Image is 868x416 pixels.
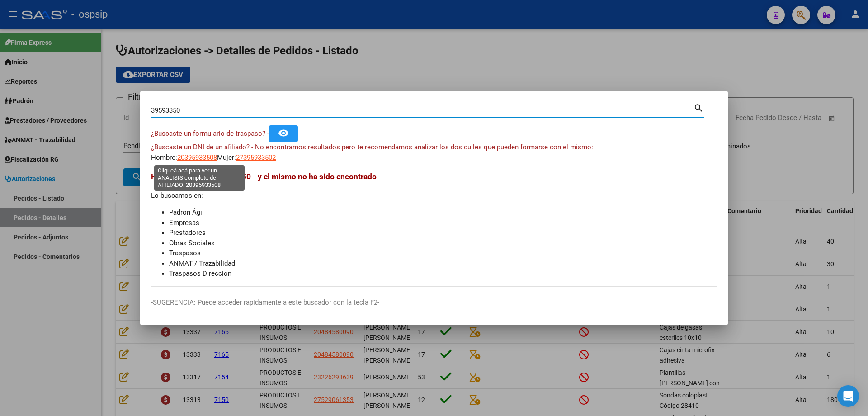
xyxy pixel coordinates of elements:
li: Empresas [169,218,717,228]
div: Hombre: Mujer: [151,142,717,163]
span: 27395933502 [236,153,276,162]
mat-icon: remove_red_eye [278,128,289,139]
li: Obras Sociales [169,238,717,249]
li: Prestadores [169,228,717,238]
mat-icon: search [693,102,704,113]
span: ¿Buscaste un formulario de traspaso? - [151,129,269,138]
p: -SUGERENCIA: Puede acceder rapidamente a este buscador con la tecla F2- [151,297,717,308]
span: Hemos buscado - 39593350 - y el mismo no ha sido encontrado [151,172,377,181]
li: Traspasos Direccion [169,268,717,279]
li: Padrón Ágil [169,207,717,218]
li: ANMAT / Trazabilidad [169,258,717,269]
span: 20395933508 [177,153,217,162]
div: Open Intercom Messenger [837,385,859,407]
div: Lo buscamos en: [151,171,717,279]
span: ¿Buscaste un DNI de un afiliado? - No encontramos resultados pero te recomendamos analizar los do... [151,143,593,151]
li: Traspasos [169,248,717,258]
